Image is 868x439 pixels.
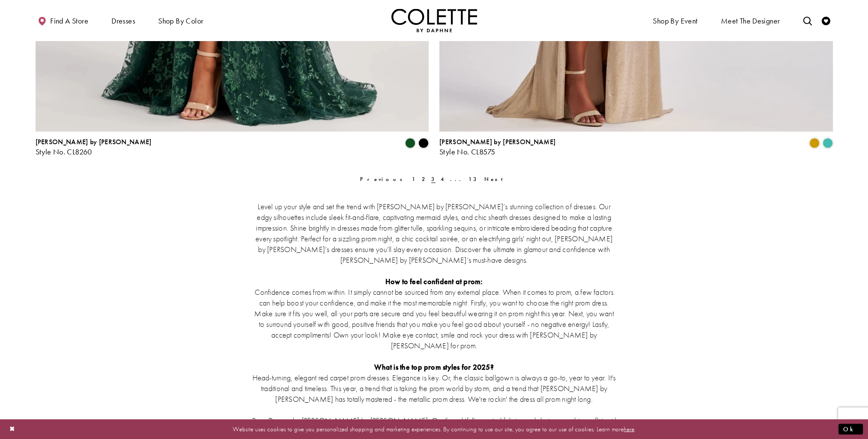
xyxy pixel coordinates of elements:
[109,9,137,32] span: Dresses
[156,9,205,32] span: Shop by color
[624,424,634,433] a: here
[360,175,407,183] span: Previous
[391,9,477,32] a: Visit Home Page
[419,173,428,185] a: 2
[651,9,700,32] span: Shop By Event
[405,138,415,148] i: Evergreen
[820,9,832,32] a: Check Wishlist
[809,138,820,148] i: Gold
[450,175,463,183] span: ...
[418,138,429,148] i: Black
[469,175,478,183] span: 13
[484,175,508,183] span: Next
[252,372,616,404] p: Head-turning, elegant red carpet prom dresses. Elegance is key. Or, the classic ballgown is alway...
[412,175,416,183] span: 1
[111,17,135,25] span: Dresses
[838,424,863,434] button: Submit Dialog
[409,173,419,185] a: 1
[719,9,782,32] a: Meet the designer
[158,17,203,25] span: Shop by color
[36,137,152,146] span: [PERSON_NAME] by [PERSON_NAME]
[801,9,814,32] a: Toggle search
[429,173,438,185] span: Current page
[721,17,780,25] span: Meet the designer
[441,175,445,183] span: 4
[62,423,806,435] p: Website uses cookies to give you personalized shopping and marketing experiences. By continuing t...
[252,201,616,265] p: Level up your style and set the trend with [PERSON_NAME] by [PERSON_NAME]’s stunning collection o...
[653,17,697,25] span: Shop By Event
[252,287,616,351] p: Confidence comes from within. It simply cannot be sourced from any external place. When it comes ...
[36,138,152,156] div: Colette by Daphne Style No. CL8260
[482,173,511,185] a: Next Page
[439,137,556,146] span: [PERSON_NAME] by [PERSON_NAME]
[466,173,480,185] a: 13
[823,138,833,148] i: Turquoise
[36,147,92,157] span: Style No. CL8260
[374,362,494,372] strong: What is the top prom styles for 2025?
[357,173,409,185] a: Prev Page
[439,138,556,156] div: Colette by Daphne Style No. CL8575
[50,17,88,25] span: Find a store
[439,147,495,157] span: Style No. CL8575
[421,175,426,183] span: 2
[5,421,20,436] button: Close Dialog
[391,9,477,32] img: Colette by Daphne
[438,173,448,185] a: 4
[385,276,483,286] strong: How to feel confident at prom:
[431,175,436,183] span: 3
[36,9,90,32] a: Find a store
[448,173,466,185] a: ...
